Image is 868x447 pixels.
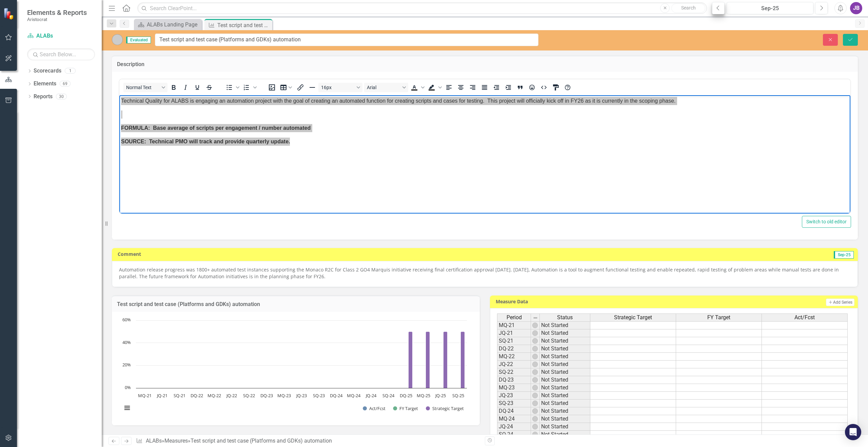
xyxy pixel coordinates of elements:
[845,424,861,440] div: Open Intercom Messenger
[347,392,361,399] text: MQ-24
[802,216,851,228] button: Switch to old editor
[174,392,185,399] text: SQ-21
[540,345,590,353] td: Not Started
[540,384,590,392] td: Not Started
[192,83,203,92] button: Underline
[156,392,167,399] text: JQ-21
[507,314,522,321] span: Period
[497,376,531,384] td: DQ-23
[27,8,87,17] span: Elements & Reports
[497,384,531,392] td: MQ-23
[203,83,215,92] button: Strikethrough
[540,361,590,368] td: Not Started
[122,339,131,345] text: 40%
[321,85,354,90] span: 16px
[532,408,538,414] img: wEE9TsDyXodHwAAAABJRU5ErkJggg==
[208,392,221,399] text: MQ-22
[364,83,408,92] button: Font Arial
[60,81,71,87] div: 69
[794,314,815,321] span: Act/Fcst
[461,332,465,388] path: SQ-25, 50. Strategic Target.
[514,83,526,92] button: Blockquote
[65,68,76,74] div: 1
[277,392,291,399] text: MQ-23
[417,392,430,399] text: MQ-25
[34,80,56,88] a: Elements
[138,392,152,399] text: MQ-21
[136,20,200,29] a: ALABs Landing Page
[540,407,590,415] td: Not Started
[119,95,850,214] iframe: Rich Text Area
[532,401,538,406] img: wEE9TsDyXodHwAAAABJRU5ErkJggg==
[27,17,87,22] small: Aristocrat
[497,337,531,345] td: SQ-21
[532,346,538,351] img: wEE9TsDyXodHwAAAABJRU5ErkJggg==
[540,431,590,439] td: Not Started
[119,266,851,280] p: Automation release progress was 1800+ automated test instances supporting the Monaco R2C for Clas...
[307,83,318,92] button: Horizontal line
[497,415,531,423] td: MQ-24
[27,32,95,40] a: ALABs
[850,2,862,14] button: JB
[502,83,514,92] button: Increase indent
[330,392,343,399] text: DQ-24
[191,392,203,399] text: DQ-22
[550,83,561,92] button: CSS Editor
[532,432,538,437] img: wEE9TsDyXodHwAAAABJRU5ErkJggg==
[681,5,696,11] span: Search
[526,83,538,92] button: Emojis
[137,2,707,14] input: Search ClearPoint...
[532,393,538,398] img: wEE9TsDyXodHwAAAABJRU5ErkJggg==
[27,48,95,60] input: Search Below...
[532,362,538,367] img: wEE9TsDyXodHwAAAABJRU5ErkJggg==
[226,392,237,399] text: JQ-22
[497,345,531,353] td: DQ-22
[532,369,538,375] img: wEE9TsDyXodHwAAAABJRU5ErkJggg==
[266,83,278,92] button: Insert image
[532,416,538,422] img: wEE9TsDyXodHwAAAABJRU5ErkJggg==
[538,83,550,92] button: HTML Editor
[117,61,853,67] h3: Description
[497,407,531,415] td: DQ-24
[123,83,167,92] button: Block Normal Text
[400,392,412,399] text: DQ-25
[479,83,490,92] button: Justify
[497,431,531,439] td: SQ-24
[136,437,480,445] div: » »
[532,424,538,429] img: wEE9TsDyXodHwAAAABJRU5ErkJggg==
[497,361,531,368] td: JQ-22
[217,21,271,29] div: Test script and test case (Platforms and GDKs) automation
[34,67,61,75] a: Scorecards
[122,317,131,323] text: 60%
[363,405,385,411] button: Show Act/Fcst
[729,4,811,13] div: Sep-25
[614,314,652,321] span: Strategic Target
[467,83,478,92] button: Align right
[367,85,400,90] span: Arial
[145,332,465,388] g: Strategic Target, bar series 3 of 3 with 19 bars.
[191,438,332,444] div: Test script and test case (Platforms and GDKs) automation
[117,301,475,307] h3: Test script and test case (Platforms and GDKs) automation
[443,83,455,92] button: Align left
[540,376,590,384] td: Not Started
[3,8,15,20] img: ClearPoint Strategy
[426,83,443,92] div: Background color Black
[532,323,538,328] img: wEE9TsDyXodHwAAAABJRU5ErkJggg==
[243,392,255,399] text: SQ-22
[118,251,509,257] h3: Comment
[241,83,258,92] div: Numbered list
[497,392,531,400] td: JQ-23
[426,332,430,388] path: MQ-25, 50. Strategic Target.
[296,392,307,399] text: JQ-23
[452,392,464,399] text: SQ-25
[497,368,531,376] td: SQ-22
[532,385,538,390] img: wEE9TsDyXodHwAAAABJRU5ErkJggg==
[497,321,531,329] td: MQ-21
[497,400,531,407] td: SQ-23
[126,85,159,90] span: Normal Text
[126,37,151,43] span: Evaluated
